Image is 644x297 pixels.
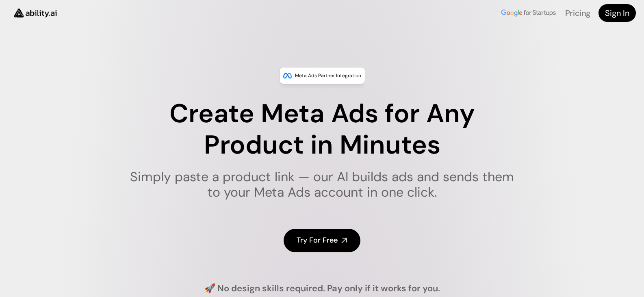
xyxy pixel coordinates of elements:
a: Try For Free [284,229,360,252]
a: Pricing [565,8,590,18]
h1: Create Meta Ads for Any Product in Minutes [125,98,519,161]
h4: Sign In [605,7,629,19]
a: Sign In [598,4,636,22]
p: Meta Ads Partner Integration [295,72,361,80]
h1: Simply paste a product link — our AI builds ads and sends them to your Meta Ads account in one cl... [125,169,519,200]
h4: 🚀 No design skills required. Pay only if it works for you. [204,282,440,295]
h4: Try For Free [297,235,338,245]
